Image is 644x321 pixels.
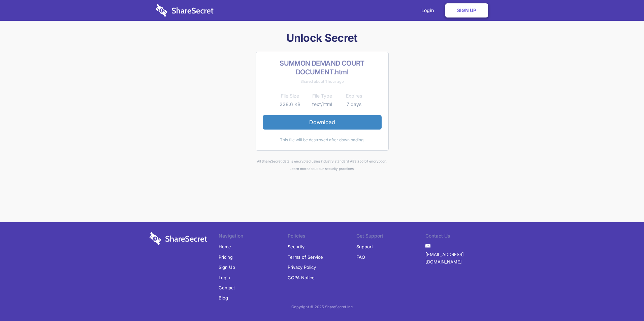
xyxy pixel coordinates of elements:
a: Support [356,242,373,252]
img: logo-wordmark-white-trans-d4663122ce5f474addd5e946df7df03e33cb6a1c49d2221995e7729f52c070b2.svg [156,4,214,17]
a: Sign Up [445,3,488,17]
th: File Size [274,92,306,100]
a: Home [219,242,231,252]
img: logo-wordmark-white-trans-d4663122ce5f474addd5e946df7df03e33cb6a1c49d2221995e7729f52c070b2.svg [150,232,207,245]
div: All ShareSecret data is encrypted using industry standard AES 256 bit encryption. about our secur... [147,157,497,173]
li: Contact Us [425,232,494,242]
a: Security [288,242,304,252]
a: Learn more [290,167,309,171]
a: Sign Up [219,262,235,272]
a: Blog [219,293,228,303]
td: 7 days [338,100,370,108]
td: 228.6 KB [274,100,306,108]
th: Expires [338,92,370,100]
a: Download [263,115,382,129]
td: text/html [306,100,338,108]
div: Shared about 1 hour ago [263,78,382,85]
h2: SUMMON DEMAND COURT DOCUMENT.html [263,59,382,76]
li: Policies [288,232,357,242]
a: Pricing [219,252,233,262]
li: Navigation [219,232,288,242]
th: File Type [306,92,338,100]
a: FAQ [356,252,365,262]
a: Contact [219,283,235,293]
a: Privacy Policy [288,262,316,272]
h1: Unlock Secret [147,31,497,45]
div: This file will be destroyed after downloading. [263,136,382,144]
a: Terms of Service [288,252,323,262]
a: CCPA Notice [288,273,315,283]
a: Login [219,273,230,283]
a: [EMAIL_ADDRESS][DOMAIN_NAME] [425,249,494,267]
li: Get Support [356,232,425,242]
